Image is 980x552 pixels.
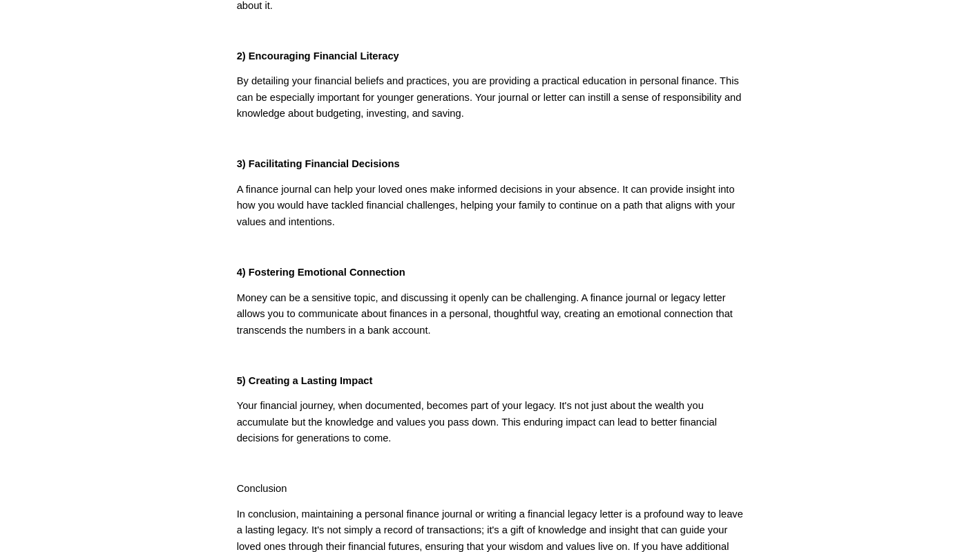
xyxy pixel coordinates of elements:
[237,398,744,447] p: Your financial journey, when documented, becomes part of your legacy. It's not just about the wea...
[237,73,744,122] p: By detailing your financial beliefs and practices, you are providing a practical education in per...
[237,158,400,169] strong: 3) Facilitating Financial Decisions
[237,290,744,339] p: Money can be a sensitive topic, and discussing it openly can be challenging. A finance journal or...
[237,375,373,386] strong: 5) Creating a Lasting Impact
[237,267,405,278] strong: 4) Fostering Emotional Connection
[237,182,744,231] p: A finance journal can help your loved ones make informed decisions in your absence. It can provid...
[237,481,744,497] p: Conclusion
[237,50,399,61] strong: 2) Encouraging Financial Literacy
